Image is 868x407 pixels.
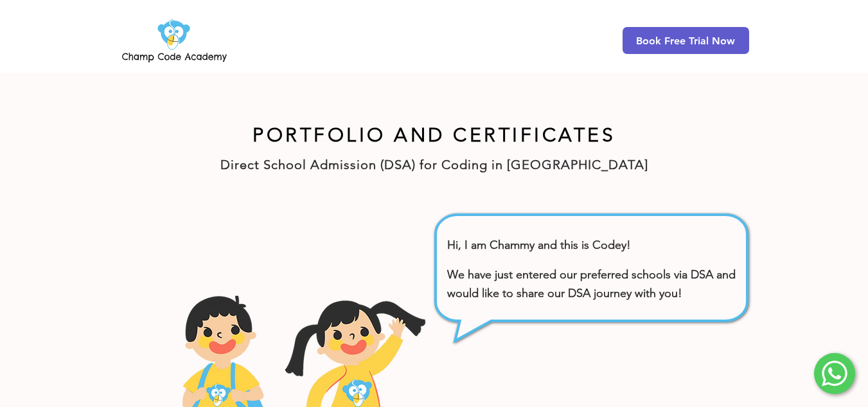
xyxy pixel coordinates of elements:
[447,238,631,252] span: Hi, I am Chammy and this is Codey!
[436,215,747,341] svg: DSA
[636,35,735,47] span: Book Free Trial Now
[220,157,648,172] span: Direct School Admission (DSA) for Coding in [GEOGRAPHIC_DATA]
[623,27,749,54] a: Book Free Trial Now
[252,123,616,147] span: PORTFOLIO AND CERTIFICATES
[447,267,736,300] span: We have just entered our preferred schools via DSA and would like to share our DSA journey with you!
[120,15,229,66] img: Champ Code Academy Logo PNG.png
